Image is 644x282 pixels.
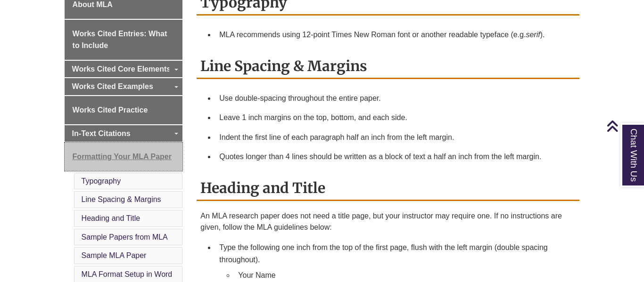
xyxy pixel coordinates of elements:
[73,30,167,50] span: Works Cited Entries: What to Include
[72,65,171,73] span: Works Cited Core Elements
[65,125,183,142] a: In-Text Citations
[82,177,121,185] a: Typography
[73,0,113,8] span: About MLA
[215,25,576,45] li: MLA recommends using 12-point Times New Roman font or another readable typeface (e.g. ).
[72,82,153,90] span: Works Cited Examples
[73,153,172,161] span: Formatting Your MLA Paper
[65,96,183,124] a: Works Cited Practice
[82,195,161,203] a: Line Spacing & Margins
[72,129,131,137] span: In-Text Citations
[82,214,140,222] a: Heading and Title
[215,108,576,128] li: Leave 1 inch margins on the top, bottom, and each side.
[82,251,147,259] a: Sample MLA Paper
[215,89,576,108] li: Use double-spacing throughout the entire paper.
[65,143,183,171] a: Formatting Your MLA Paper
[65,61,183,78] a: Works Cited Core Elements
[65,20,183,60] a: Works Cited Entries: What to Include
[215,147,576,167] li: Quotes longer than 4 lines should be written as a block of text a half an inch from the left margin.
[606,120,642,132] a: Back to Top
[526,31,540,39] em: serif
[197,176,579,201] h2: Heading and Title
[197,54,579,79] h2: Line Spacing & Margins
[215,128,576,147] li: Indent the first line of each paragraph half an inch from the left margin.
[73,106,148,114] span: Works Cited Practice
[65,78,183,95] a: Works Cited Examples
[82,233,168,241] a: Sample Papers from MLA
[200,210,576,233] p: An MLA research paper does not need a title page, but your instructor may require one. If no inst...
